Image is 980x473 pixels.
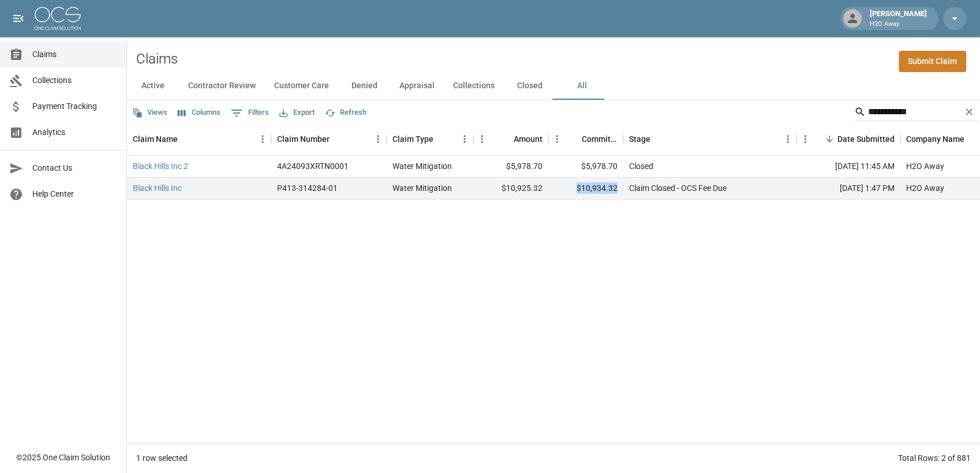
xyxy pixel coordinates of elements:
[175,104,223,122] button: Select columns
[906,160,944,172] div: H2O Away
[271,123,387,155] div: Claim Number
[32,100,117,112] span: Payment Tracking
[582,123,618,155] div: Committed Amount
[228,104,272,122] button: Show filters
[254,130,271,148] button: Menu
[854,103,978,123] div: Search
[650,131,667,147] button: Sort
[277,160,349,172] div: 4A24093XRTN0001
[821,131,837,147] button: Sort
[629,123,650,155] div: Stage
[32,74,117,87] span: Collections
[548,178,623,200] div: $10,934.32
[796,123,900,155] div: Date Submitted
[277,123,330,155] div: Claim Number
[444,72,504,100] button: Collections
[136,452,188,464] div: 1 row selected
[906,182,944,194] div: H2O Away
[548,123,623,155] div: Committed Amount
[127,72,980,100] div: dynamic tabs
[133,123,178,155] div: Claim Name
[899,51,966,72] a: Submit Claim
[32,126,117,138] span: Analytics
[504,72,556,100] button: Closed
[392,160,452,172] div: Water Mitigation
[623,123,796,155] div: Stage
[837,123,895,155] div: Date Submitted
[796,130,814,148] button: Menu
[566,131,582,147] button: Sort
[548,156,623,178] div: $5,978.70
[456,130,473,148] button: Menu
[127,123,271,155] div: Claim Name
[390,72,444,100] button: Appraisal
[865,8,932,29] div: [PERSON_NAME]
[369,130,387,148] button: Menu
[548,130,566,148] button: Menu
[136,51,178,67] h2: Claims
[906,123,964,155] div: Company Name
[629,182,727,194] div: Claim Closed - OCS Fee Due
[330,131,346,147] button: Sort
[133,182,182,194] a: Black Hills Inc
[629,160,653,172] div: Closed
[276,104,317,122] button: Export
[473,156,548,178] div: $5,978.70
[32,48,117,61] span: Claims
[129,104,170,122] button: Views
[796,156,900,178] div: [DATE] 11:45 AM
[338,72,390,100] button: Denied
[322,104,369,122] button: Refresh
[556,72,608,100] button: All
[35,7,81,30] img: ocs-logo-white-transparent.png
[498,131,514,147] button: Sort
[473,178,548,200] div: $10,925.32
[265,72,338,100] button: Customer Care
[178,131,194,147] button: Sort
[277,182,338,194] div: P413-314284-01
[392,182,452,194] div: Water Mitigation
[133,160,188,172] a: Black Hills Inc 2
[960,103,978,121] button: Clear
[387,123,473,155] div: Claim Type
[870,20,927,29] p: H2O Away
[16,452,110,463] div: © 2025 One Claim Solution
[473,130,491,148] button: Menu
[898,452,971,464] div: Total Rows: 2 of 881
[779,130,796,148] button: Menu
[392,123,433,155] div: Claim Type
[32,188,117,200] span: Help Center
[179,72,265,100] button: Contractor Review
[7,7,30,30] button: open drawer
[473,123,548,155] div: Amount
[32,162,117,174] span: Contact Us
[127,72,179,100] button: Active
[796,178,900,200] div: [DATE] 1:47 PM
[514,123,543,155] div: Amount
[433,131,450,147] button: Sort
